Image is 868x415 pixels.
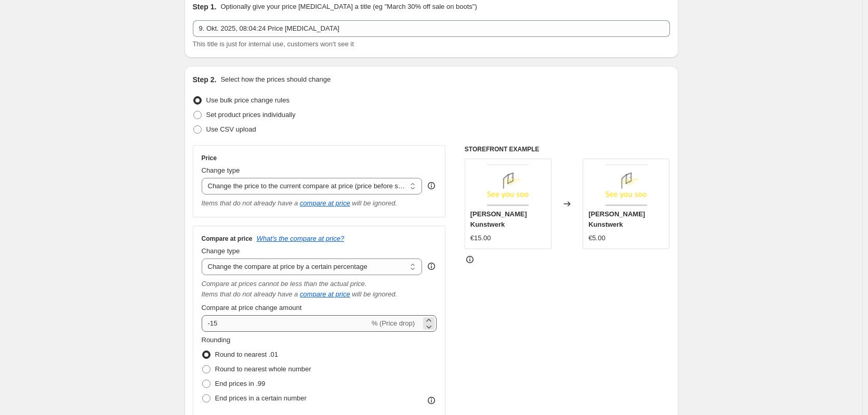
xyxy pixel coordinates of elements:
span: Use CSV upload [206,125,256,133]
span: Compare at price change amount [202,304,302,312]
p: Optionally give your price [MEDICAL_DATA] a title (eg "March 30% off sale on boots") [220,2,477,12]
span: Use bulk price change rules [206,96,290,104]
span: Set product prices individually [206,111,296,119]
h3: Price [202,154,217,162]
span: Change type [202,166,240,174]
h2: Step 2. [193,74,217,85]
div: €15.00 [470,233,491,243]
i: Items that do not already have a [202,199,298,207]
input: -15 [202,315,370,332]
button: compare at price [300,199,350,207]
span: End prices in a certain number [215,394,307,402]
span: [PERSON_NAME] Kunstwerk [588,210,645,228]
button: compare at price [300,290,350,298]
h6: STOREFRONT EXAMPLE [465,145,670,153]
div: help [426,261,437,271]
i: will be ignored. [352,290,397,298]
span: Round to nearest .01 [215,351,278,358]
span: [PERSON_NAME] Kunstwerk [470,210,527,228]
span: Rounding [202,336,231,344]
div: help [426,180,437,191]
button: What's the compare at price? [257,235,345,242]
img: img_80x.png [606,164,647,206]
span: Round to nearest whole number [215,365,311,373]
div: €5.00 [588,233,606,243]
i: will be ignored. [352,199,397,207]
h3: Compare at price [202,235,253,243]
img: img_80x.png [487,164,529,206]
h2: Step 1. [193,2,217,12]
span: This title is just for internal use, customers won't see it [193,40,354,48]
span: End prices in .99 [215,380,266,387]
i: Compare at prices cannot be less than the actual price. [202,280,367,288]
span: % (Price drop) [372,319,415,327]
input: 30% off holiday sale [193,20,670,37]
span: Change type [202,247,240,255]
p: Select how the prices should change [220,74,331,85]
i: Items that do not already have a [202,290,298,298]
